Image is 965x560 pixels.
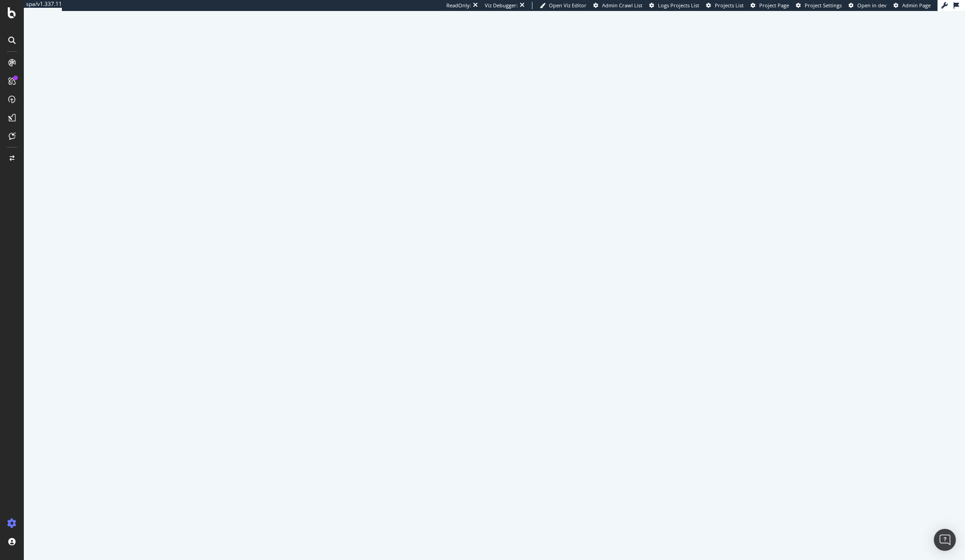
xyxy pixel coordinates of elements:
div: ReadOnly: [446,2,471,9]
a: Admin Page [894,2,931,9]
span: Open Viz Editor [549,2,587,9]
span: Project Page [759,2,789,9]
span: Admin Page [902,2,931,9]
div: Open Intercom Messenger [934,529,956,551]
a: Admin Crawl List [593,2,642,9]
a: Project Page [751,2,789,9]
span: Projects List [715,2,744,9]
span: Project Settings [805,2,842,9]
a: Open in dev [849,2,887,9]
span: Open in dev [857,2,887,9]
span: Logs Projects List [658,2,699,9]
a: Projects List [706,2,744,9]
span: Admin Crawl List [602,2,642,9]
a: Logs Projects List [649,2,699,9]
a: Open Viz Editor [540,2,587,9]
a: Project Settings [796,2,842,9]
div: Viz Debugger: [485,2,518,9]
